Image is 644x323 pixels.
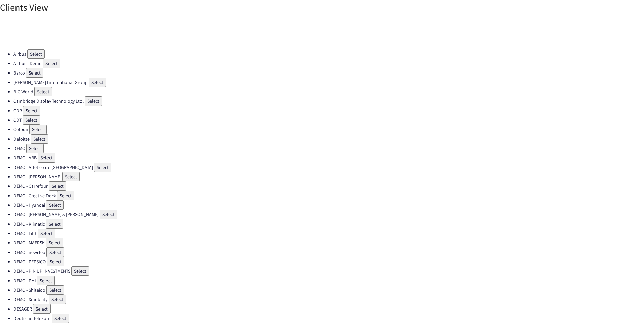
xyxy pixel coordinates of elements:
button: Select [57,191,74,200]
li: DEMO [13,144,644,153]
button: Select [33,304,51,314]
li: DEMO - Hyundai [13,200,644,210]
li: Colbun [13,125,644,134]
li: DEMO - MAERSK [13,238,644,247]
button: Select [100,210,117,219]
button: Select [38,229,55,238]
li: [PERSON_NAME] International Group [13,78,644,87]
button: Select [38,153,55,163]
li: DEMO - Klimatic [13,219,644,229]
button: Select [29,125,47,134]
button: Select [26,68,43,78]
li: Deloitte [13,134,644,144]
li: DEMO - Creative Dock [13,191,644,200]
button: Select [37,276,55,285]
button: Select [23,115,40,125]
button: Select [31,134,48,144]
button: Select [71,266,89,276]
li: CDR [13,106,644,115]
li: DEMO - PEPSICO [13,257,644,266]
li: DESAGER [13,304,644,314]
iframe: Chat Widget [531,250,644,323]
button: Select [46,219,63,229]
button: Select [46,285,64,295]
button: Select [49,181,66,191]
li: DEMO - Carrefour [13,181,644,191]
div: Widget de chat [531,250,644,323]
li: BIC World [13,87,644,96]
li: DEMO - [PERSON_NAME] & [PERSON_NAME] [13,210,644,219]
li: Deutsche Telekom [13,314,644,323]
li: DEMO - Atletico de [GEOGRAPHIC_DATA] [13,163,644,172]
button: Select [46,200,64,210]
li: DEMO - PIN UP INVESTMENTS [13,266,644,276]
li: DEMO - newcleo [13,247,644,257]
button: Select [89,78,106,87]
li: DEMO - Xmobility [13,295,644,304]
li: DEMO - [PERSON_NAME] [13,172,644,181]
li: DEMO - ABB [13,153,644,163]
button: Select [43,59,60,68]
li: Airbus [13,49,644,59]
button: Select [26,144,44,153]
button: Select [23,106,40,115]
li: Airbus - Demo [13,59,644,68]
button: Select [34,87,52,96]
button: Select [49,295,66,304]
button: Select [47,257,64,266]
button: Select [62,172,80,181]
button: Select [46,238,63,247]
li: DEMO - Liftt [13,229,644,238]
button: Select [46,247,64,257]
li: Barco [13,68,644,78]
li: CDT [13,115,644,125]
button: Select [94,163,111,172]
button: Select [85,96,102,106]
li: Cambridge Display Technology Ltd. [13,96,644,106]
button: Select [27,49,45,59]
button: Select [52,314,69,323]
li: DEMO - Shiseido [13,285,644,295]
li: DEMO - PMI [13,276,644,285]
